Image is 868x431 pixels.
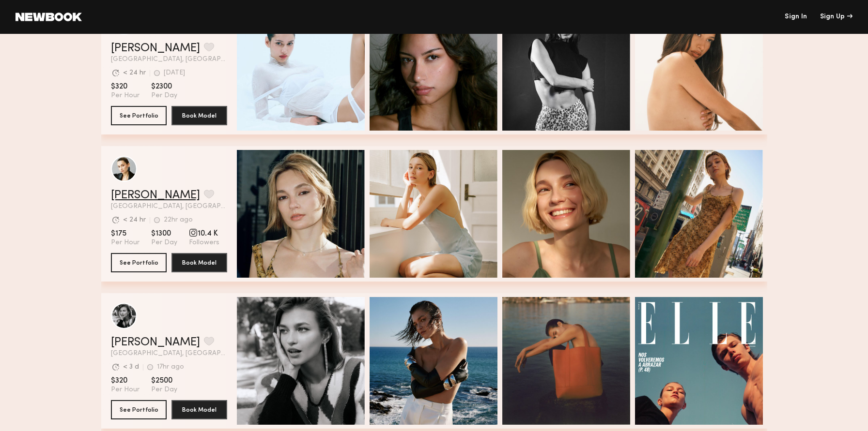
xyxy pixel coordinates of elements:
button: Book Model [171,253,227,272]
div: < 24 hr [123,217,146,223]
span: $320 [111,82,139,91]
span: Per Day [151,238,177,247]
span: Per Hour [111,386,139,394]
div: [DATE] [164,70,185,76]
span: $320 [111,376,139,386]
a: [PERSON_NAME] [111,190,200,201]
button: See Portfolio [111,253,167,272]
a: Sign In [785,14,807,20]
span: Per Hour [111,238,139,247]
div: 17hr ago [157,364,184,371]
div: 22hr ago [164,217,193,223]
span: Per Day [151,91,177,100]
span: Per Day [151,386,177,394]
button: See Portfolio [111,106,167,125]
a: [PERSON_NAME] [111,43,200,54]
span: 10.4 K [189,229,219,238]
span: Followers [189,238,219,247]
button: Book Model [171,106,227,125]
a: [PERSON_NAME] [111,337,200,348]
div: < 24 hr [123,70,146,76]
span: $2300 [151,82,177,91]
button: See Portfolio [111,400,167,419]
div: < 3 d [123,364,139,371]
button: Book Model [171,400,227,419]
span: $175 [111,229,139,238]
span: [GEOGRAPHIC_DATA], [GEOGRAPHIC_DATA] [111,350,227,357]
span: [GEOGRAPHIC_DATA], [GEOGRAPHIC_DATA] [111,56,227,63]
div: Sign Up [820,14,852,20]
span: [GEOGRAPHIC_DATA], [GEOGRAPHIC_DATA] [111,203,227,210]
span: Per Hour [111,91,139,100]
span: $2500 [151,376,177,386]
span: $1300 [151,229,177,238]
